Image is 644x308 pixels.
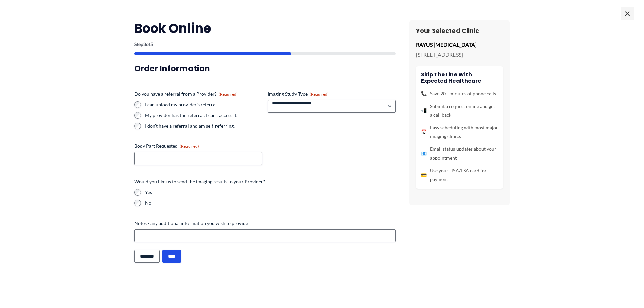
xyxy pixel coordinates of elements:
[416,27,503,35] h3: Your Selected Clinic
[145,200,396,206] label: No
[134,42,396,47] p: Step of
[145,189,396,196] label: Yes
[268,90,396,97] label: Imaging Study Type
[421,166,498,184] li: Use your HSA/FSA card for payment
[134,143,262,149] label: Body Part Requested
[134,178,265,185] legend: Would you like us to send the imaging results to your Provider?
[150,41,153,47] span: 5
[134,20,396,37] h2: Book Online
[421,145,498,162] li: Email status updates about your appointment
[134,90,238,97] legend: Do you have a referral from a Provider?
[421,128,427,136] span: 📅
[134,220,396,227] label: Notes - any additional information you wish to provide
[621,7,634,20] span: ×
[180,144,199,149] span: (Required)
[145,101,262,108] label: I can upload my provider's referral.
[310,91,329,97] span: (Required)
[421,123,498,141] li: Easy scheduling with most major imaging clinics
[134,63,396,74] h3: Order Information
[421,71,498,84] h4: Skip the line with Expected Healthcare
[145,112,262,119] label: My provider has the referral; I can't access it.
[219,91,238,97] span: (Required)
[421,89,498,98] li: Save 20+ minutes of phone calls
[416,40,503,50] p: RAYUS [MEDICAL_DATA]
[421,106,427,115] span: 📲
[421,89,427,98] span: 📞
[421,102,498,119] li: Submit a request online and get a call back
[145,123,262,129] label: I don't have a referral and am self-referring.
[421,171,427,179] span: 💳
[421,149,427,158] span: 📧
[143,41,146,47] span: 3
[416,50,503,60] p: [STREET_ADDRESS]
